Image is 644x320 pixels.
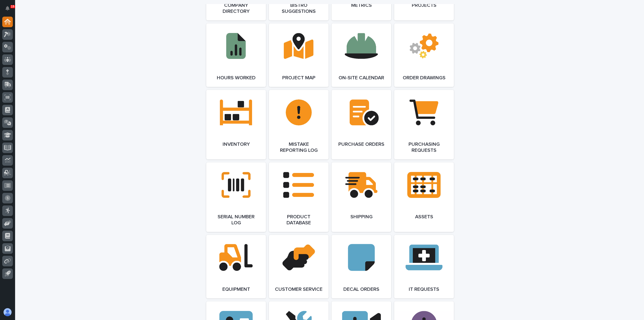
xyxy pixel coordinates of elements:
a: Hours Worked [206,23,266,87]
div: Notifications15 [6,6,13,14]
a: Serial Number Log [206,162,266,232]
a: Assets [394,162,454,232]
button: Notifications [2,3,13,14]
a: Inventory [206,90,266,159]
a: On-Site Calendar [332,23,391,87]
a: Decal Orders [332,235,391,298]
a: Purchase Orders [332,90,391,159]
a: Customer Service [269,235,329,298]
a: Product Database [269,162,329,232]
p: 15 [11,5,14,8]
a: Project Map [269,23,329,87]
button: users-avatar [2,307,13,317]
a: Order Drawings [394,23,454,87]
a: IT Requests [394,235,454,298]
a: Mistake Reporting Log [269,90,329,159]
a: Shipping [332,162,391,232]
a: Equipment [206,235,266,298]
a: Purchasing Requests [394,90,454,159]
